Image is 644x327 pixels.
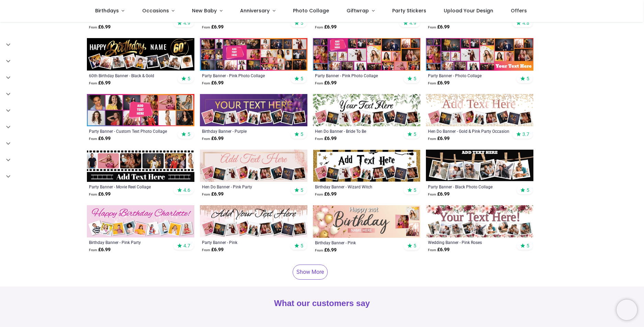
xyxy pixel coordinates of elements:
a: Birthday Banner - Pink [315,240,398,245]
span: 4.8 [522,20,529,26]
img: Personalised Party Banner - Pink - Custom Text & 9 Photo Upload [200,205,307,237]
span: Anniversary [240,7,270,14]
span: 5 [414,131,416,137]
span: From [89,192,97,196]
span: 4.9 [409,20,416,26]
div: Party Banner - Movie Reel Collage [89,184,172,189]
span: 5 [414,187,416,193]
strong: £ 6.99 [202,135,224,142]
img: Personalised Happy Birthday Banner - Pink Party - 9 Photo Upload [87,205,194,237]
span: 5 [527,243,529,249]
span: From [428,192,436,196]
span: 5 [301,20,303,26]
span: From [428,248,436,252]
div: Birthday Banner - Purple [202,128,285,134]
a: Hen Do Banner - Gold & Pink Party Occasion [428,128,511,134]
img: Hen Do Banner - Pink Party - Custom Text & 9 Photo Upload [200,150,307,182]
div: Party Banner - Pink Photo Collage [315,73,398,78]
img: Personalised Hen Do Banner - Bride To Be - 9 Photo Upload [313,94,420,126]
span: 5 [301,187,303,193]
span: From [202,25,210,29]
span: From [202,137,210,141]
span: Offers [511,7,527,14]
span: From [89,137,97,141]
img: Personalised Party Banner - Pink Photo Collage - Custom Text & 25 Photo Upload [313,38,420,70]
span: From [315,81,323,85]
strong: £ 6.99 [428,80,450,86]
a: Wedding Banner - Pink Roses [428,240,511,245]
strong: £ 6.99 [202,24,224,31]
div: Party Banner - Pink [202,240,285,245]
span: From [202,192,210,196]
a: Party Banner - Custom Text Photo Collage [89,128,172,134]
span: Photo Collage [293,7,329,14]
span: 4.7 [183,243,190,249]
strong: £ 6.99 [315,247,337,254]
span: 5 [301,243,303,249]
img: Personalised Happy Birthday Banner - Purple - 9 Photo Upload [200,94,307,126]
span: 5 [414,243,416,249]
span: 4.6 [183,187,190,193]
strong: £ 6.99 [202,80,224,86]
span: 5 [301,75,303,82]
strong: £ 6.99 [428,24,450,31]
h2: What our customers say [87,297,557,309]
span: From [315,137,323,141]
img: Personalised Party Banner - Movie Reel Collage - 6 Photo Upload [87,150,194,182]
span: New Baby [192,7,217,14]
span: 5 [527,187,529,193]
span: 5 [188,131,190,137]
a: Birthday Banner - Wizard Witch [315,184,398,189]
a: Party Banner - Black Photo Collage [428,184,511,189]
img: Personalised Party Banner - Pink Photo Collage - Add Text & 30 Photo Upload [200,38,307,70]
span: From [428,25,436,29]
strong: £ 6.99 [89,80,111,86]
span: From [89,248,97,252]
span: From [315,192,323,196]
strong: £ 6.99 [89,135,111,142]
span: 5 [527,75,529,82]
img: Personalised Happy 60th Birthday Banner - Black & Gold - Custom Name & 9 Photo Upload [87,38,194,70]
a: Birthday Banner - Pink Party [89,240,172,245]
strong: £ 6.99 [428,135,450,142]
strong: £ 6.99 [202,191,224,198]
a: Hen Do Banner - Pink Party [202,184,285,189]
span: Upload Your Design [444,7,493,14]
a: 60th Birthday Banner - Black & Gold [89,73,172,78]
strong: £ 6.99 [202,246,224,253]
span: 3.7 [522,131,529,137]
span: Giftwrap [347,7,369,14]
span: Occasions [142,7,169,14]
strong: £ 6.99 [428,191,450,198]
span: Birthdays [95,7,119,14]
strong: £ 6.99 [89,191,111,198]
strong: £ 6.99 [89,246,111,253]
strong: £ 6.99 [315,24,337,31]
span: From [89,25,97,29]
strong: £ 6.99 [315,80,337,86]
strong: £ 6.99 [315,191,337,198]
a: Party Banner - Pink Photo Collage [202,73,285,78]
span: From [202,248,210,252]
span: Party Stickers [392,7,426,14]
a: Party Banner - Photo Collage [428,73,511,78]
span: From [428,81,436,85]
img: Personalised Wedding Banner - Pink Roses - Custom Text & 9 Photo Upload [426,205,533,237]
span: 5 [188,75,190,82]
img: Personalised Hen Do Banner - Gold & Pink Party Occasion - 9 Photo Upload [426,94,533,126]
a: Hen Do Banner - Bride To Be [315,128,398,134]
span: From [315,248,323,252]
span: From [202,81,210,85]
strong: £ 6.99 [428,246,450,253]
span: From [428,137,436,141]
